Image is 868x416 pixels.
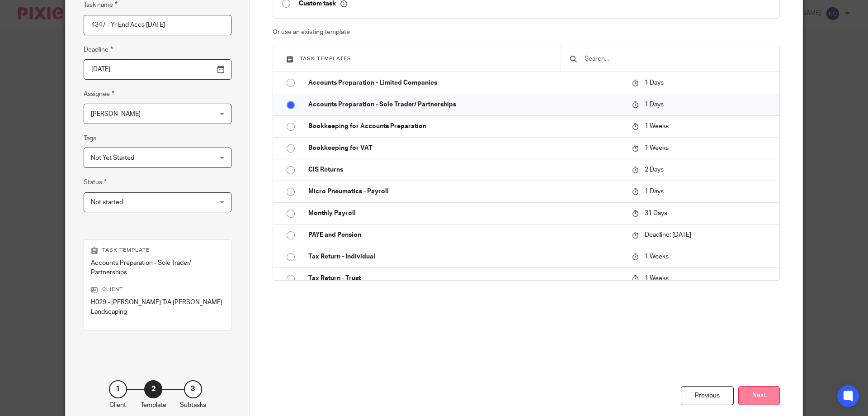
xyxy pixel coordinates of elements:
[141,401,166,410] p: Template
[645,253,669,260] span: 1 Weeks
[645,101,664,108] span: 1 Days
[308,78,623,87] p: Accounts Preparation - Limited Companies
[84,15,231,35] input: Task name
[91,286,224,293] p: Client
[645,123,669,129] span: 1 Weeks
[84,177,107,187] label: Status
[184,380,202,398] div: 3
[84,134,96,143] label: Tags
[645,145,669,151] span: 1 Weeks
[91,258,224,277] p: Accounts Preparation - Sole Trader/ Partnerships
[308,122,623,131] p: Bookkeeping for Accounts Preparation
[645,167,664,173] span: 2 Days
[91,111,141,117] span: [PERSON_NAME]
[308,209,623,218] p: Monthly Payroll
[300,56,351,61] span: Task templates
[308,165,623,174] p: CIS Returns
[645,188,664,195] span: 1 Days
[681,386,734,406] div: Previous
[308,252,623,261] p: Tax Return - Individual
[738,386,780,406] button: Next
[91,247,224,254] p: Task template
[91,155,134,161] span: Not Yet Started
[109,401,126,410] p: Client
[645,275,669,282] span: 1 Weeks
[91,298,224,316] p: H029 - [PERSON_NAME] T/A [PERSON_NAME] Landscaping
[308,187,623,196] p: Micro Pneumatics - Payroll
[109,380,127,398] div: 1
[144,380,162,398] div: 2
[645,232,691,238] span: Deadline: [DATE]
[308,143,623,153] p: Bookkeeping for VAT
[584,54,770,64] input: Search...
[273,28,780,37] p: Or use an existing template
[84,89,114,99] label: Assignee
[308,100,623,109] p: Accounts Preparation - Sole Trader/ Partnerships
[308,274,623,283] p: Tax Return - Trust
[645,80,664,86] span: 1 Days
[308,230,623,239] p: PAYE and Pension
[84,44,113,55] label: Deadline
[84,59,231,80] input: Pick a date
[180,401,206,410] p: Subtasks
[645,210,667,216] span: 31 Days
[91,199,123,206] span: Not started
